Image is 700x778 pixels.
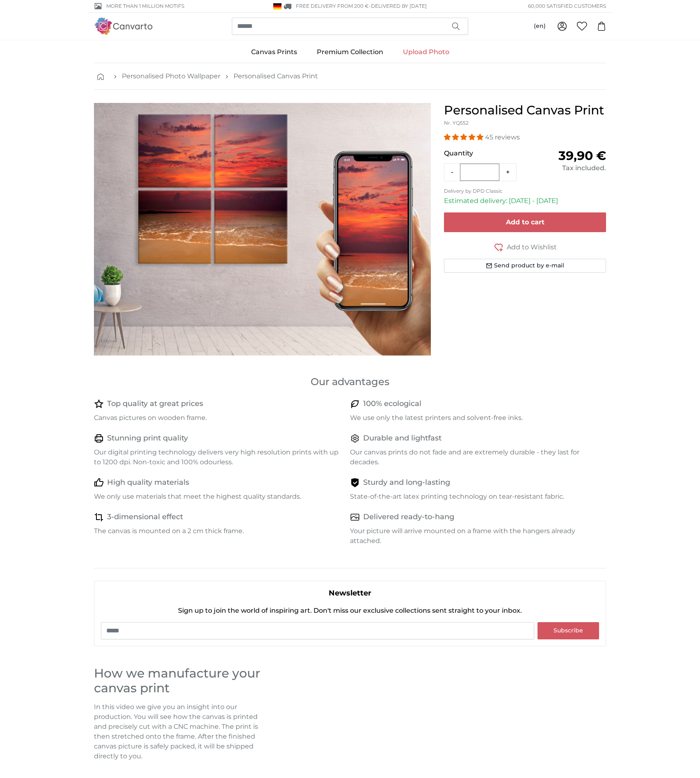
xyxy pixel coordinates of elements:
[101,588,599,599] h3: Newsletter
[507,242,557,252] span: Add to Wishlist
[444,242,606,252] button: Add to Wishlist
[444,196,606,206] p: Estimated delivery: [DATE] - [DATE]
[350,526,599,546] p: Your picture will arrive mounted on a frame with the hangers already attached.
[444,188,606,194] p: Delivery by DPD Classic
[273,3,281,9] img: Germany
[393,41,459,63] a: Upload Photo
[94,103,431,356] img: personalised-canvas-print
[444,212,606,232] button: Add to cart
[499,164,516,180] button: +
[107,398,203,410] h4: Top quality at great prices
[94,413,343,423] p: Canvas pictures on wooden frame.
[106,2,184,10] span: More than 1 million motifs
[94,492,343,502] p: We only use materials that meet the highest quality standards.
[538,622,599,639] button: Subscribe
[94,447,343,467] p: Our digital printing technology delivers very high resolution prints with up to 1200 dpi. Non-tox...
[94,526,343,536] p: The canvas is mounted on a 2 cm thick frame.
[554,627,583,634] span: Subscribe
[122,71,220,81] a: Personalised Photo Wallpaper
[94,103,431,356] div: 1 of 1
[94,18,153,34] img: Canvarto
[444,164,460,180] button: -
[296,3,369,9] span: FREE delivery from 200 €
[363,477,450,488] h4: Sturdy and long-lasting
[444,103,606,118] h1: Personalised Canvas Print
[444,120,469,126] span: Nr. YQ552
[485,133,520,141] span: 45 reviews
[444,133,485,141] span: 4.93 stars
[527,19,552,34] button: (en)
[307,41,393,63] a: Premium Collection
[363,398,421,410] h4: 100% ecological
[94,63,606,90] nav: breadcrumbs
[241,41,307,63] a: Canvas Prints
[558,148,606,163] span: 39,90 €
[369,3,427,9] span: -
[525,163,606,173] div: Tax included.
[371,3,427,9] span: Delivered by [DATE]
[506,218,544,226] span: Add to cart
[363,511,454,523] h4: Delivered ready-to-hang
[528,2,606,10] span: 60,000 satisfied customers
[350,492,599,502] p: State-of-the-art latex printing technology on tear-resistant fabric.
[233,71,318,81] a: Personalised Canvas Print
[107,433,188,444] h4: Stunning print quality
[107,477,189,488] h4: High quality materials
[350,413,599,423] p: We use only the latest printers and solvent-free inks.
[444,259,606,273] button: Send product by e-mail
[107,511,183,523] h4: 3-dimensional effect
[444,148,525,158] p: Quantity
[94,702,265,761] p: In this video we give you an insight into our production. You will see how the canvas is printed ...
[363,433,442,444] h4: Durable and lightfast
[94,666,265,696] h2: How we manufacture your canvas print
[350,447,599,467] p: Our canvas prints do not fade and are extremely durable - they last for decades.
[101,606,599,616] span: Sign up to join the world of inspiring art. Don't miss our exclusive collections sent straight to...
[94,375,606,388] h3: Our advantages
